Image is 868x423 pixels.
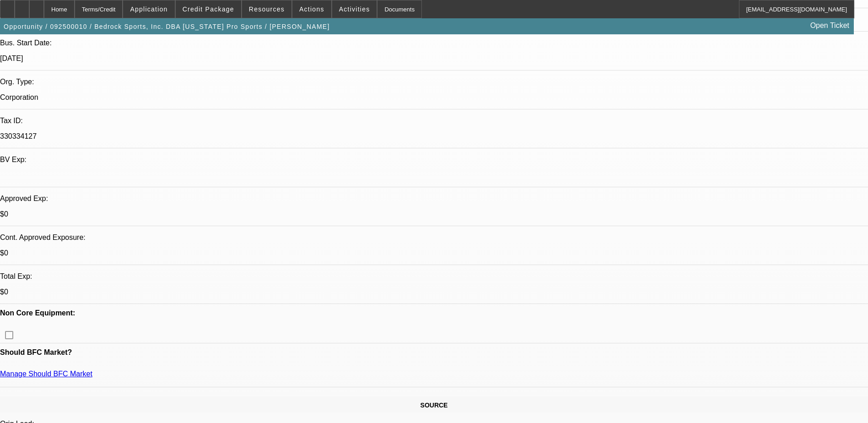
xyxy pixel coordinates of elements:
[183,5,234,13] span: Credit Package
[242,0,291,18] button: Resources
[421,401,448,409] span: SOURCE
[332,0,377,18] button: Activities
[123,0,174,18] button: Application
[176,0,241,18] button: Credit Package
[807,18,853,33] a: Open Ticket
[292,0,331,18] button: Actions
[4,23,330,30] span: Opportunity / 092500010 / Bedrock Sports, Inc. DBA [US_STATE] Pro Sports / [PERSON_NAME]
[130,5,167,13] span: Application
[249,5,285,13] span: Resources
[299,5,324,13] span: Actions
[339,5,370,13] span: Activities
